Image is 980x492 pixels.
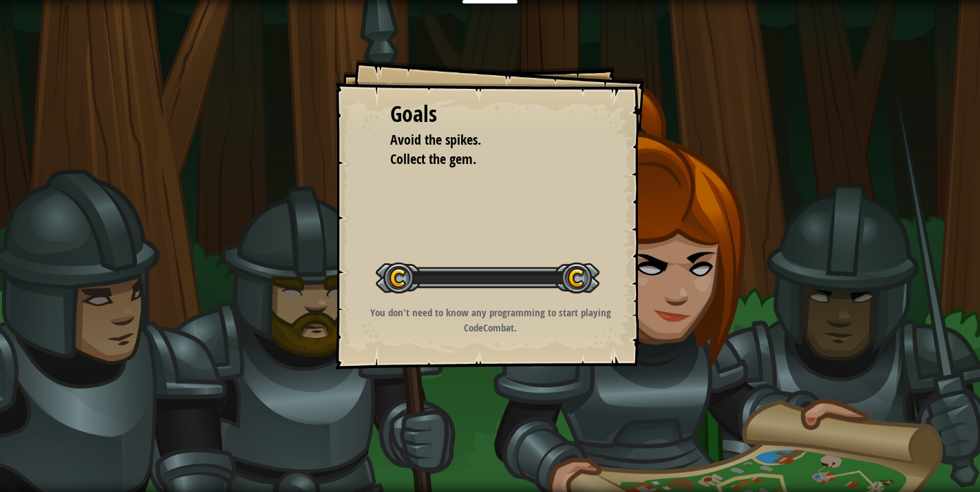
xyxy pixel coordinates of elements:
[352,305,628,335] p: You don't need to know any programming to start playing CodeCombat.
[390,130,481,149] span: Avoid the spikes.
[373,150,586,170] li: Collect the gem.
[390,150,476,168] span: Collect the gem.
[390,99,590,130] div: Goals
[373,130,586,150] li: Avoid the spikes.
